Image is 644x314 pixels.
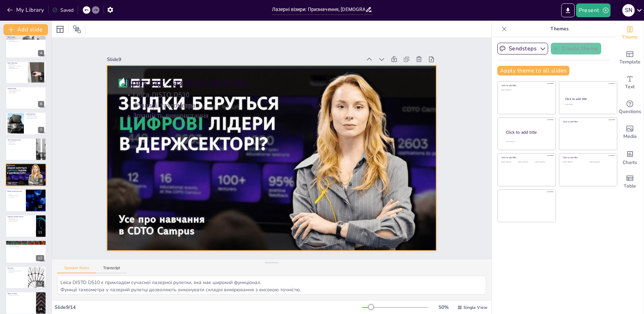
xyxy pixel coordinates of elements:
div: 5 [6,61,46,84]
div: Change the overall theme [616,21,644,45]
div: Click to add text [590,161,612,163]
div: 7 [6,112,46,135]
span: Media [623,133,637,140]
div: 4 [38,50,44,56]
p: Приклад лазерної рулетки [8,164,44,166]
div: 6 [6,87,46,109]
div: Add ready made slides [616,45,644,70]
p: Запитання та обговорення. [8,295,34,296]
div: 10 [36,204,44,210]
input: Insert title [272,4,365,14]
div: 14 [36,306,44,312]
div: Saved [52,7,74,13]
span: Questions [619,108,641,115]
div: Click to add title [563,156,612,159]
button: Sendsteps [497,43,548,54]
div: Click to add text [563,161,585,163]
p: Типи лазерних рулеток [8,139,34,141]
div: Add text boxes [616,70,644,95]
p: Газові лазери [8,40,44,41]
div: 10 [6,189,46,212]
div: 13 [36,281,44,287]
div: Click to add text [501,89,551,91]
p: Дякую за увагу! [8,293,34,295]
div: 13 [6,266,46,289]
div: 11 [6,215,46,237]
p: Лазерні інтерферометри [8,68,26,69]
p: Простота використання [8,220,34,222]
p: Точність вимірювань [8,91,24,92]
div: 8 [38,152,44,159]
p: Корпус [8,193,24,195]
button: S N [622,3,635,17]
p: Функції тахеометра [8,168,44,169]
button: My Library [5,4,47,16]
textarea: Leica DISTO D510 є прикладом сучасної лазерної рулетки, яка має широкий функціонал. Функції тахео... [57,276,486,295]
button: Transcript [96,266,127,273]
div: 9 [38,178,44,184]
p: Leica DISTO D510 [137,60,429,132]
p: Мікропроцесор [8,196,24,197]
div: 8 [6,138,46,161]
div: Add a table [616,170,644,194]
p: Імпульсні рулетки [8,141,34,142]
div: 4 [6,35,46,58]
div: Click to add title [506,129,550,135]
span: Text [625,83,635,91]
div: Click to add text [535,161,551,163]
div: Click to add text [518,161,534,163]
div: Layout [55,24,66,35]
p: Популярність [8,272,26,273]
div: 7 [38,127,44,133]
button: Present [576,3,611,17]
div: Add images, graphics, shapes or video [616,120,644,145]
p: Сфери застосування [8,243,44,245]
p: Leica DISTO D510 [8,166,44,168]
p: Будова лазерної рулетки [8,190,24,192]
div: Click to add text [565,104,611,105]
button: Export to PowerPoint [561,3,575,17]
p: Напівпровідникові лазери [8,41,44,42]
button: Apply theme to all slides [497,66,569,75]
p: Переваги лазерних рулеток [8,216,34,218]
div: 9 [6,163,46,186]
p: Використання лазерних візирів [8,241,44,243]
p: Висока точність [8,269,26,270]
div: S N [622,4,635,17]
p: Функції тахеометра [135,70,427,142]
p: Приклад лазерної рулетки [139,45,432,122]
div: Click to add title [501,156,551,159]
button: Create theme [551,43,601,54]
div: 12 [36,255,44,261]
p: Точність вимірювань [8,245,44,246]
button: Add slide [3,24,48,35]
p: Вимірювання відстаней [26,115,44,117]
span: Charts [623,159,637,166]
p: Зміна частоти [8,64,26,65]
div: Click to add title [501,84,551,87]
div: 11 [36,229,44,235]
p: Фазові рулетки [8,142,34,143]
p: Лазерні візири [8,88,24,90]
div: Click to add text [501,161,517,163]
div: 12 [6,240,46,263]
p: Актуальність у професіях [26,117,44,118]
p: Використання в супутникових вимірюваннях [8,65,26,68]
p: Випромінювач і відбивач [8,195,24,196]
p: Система наводки [8,92,24,93]
div: 5 [38,75,44,82]
button: Speaker Notes [57,266,96,273]
p: Незамінність інструментів [8,246,44,247]
p: Ефект Допплера [8,62,26,64]
div: 6 [38,101,44,107]
p: Типи лазерів [8,36,44,38]
div: Add charts and graphs [616,145,644,170]
p: Технологічні досягнення [26,118,44,119]
p: Themes [510,21,609,37]
div: Click to add body [506,141,549,142]
p: Висновки [8,267,26,269]
span: Single View [464,305,487,310]
p: Висока точність [8,217,34,219]
p: Призначення лазерних візирів [8,90,24,91]
div: Slide 9 [128,24,379,83]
